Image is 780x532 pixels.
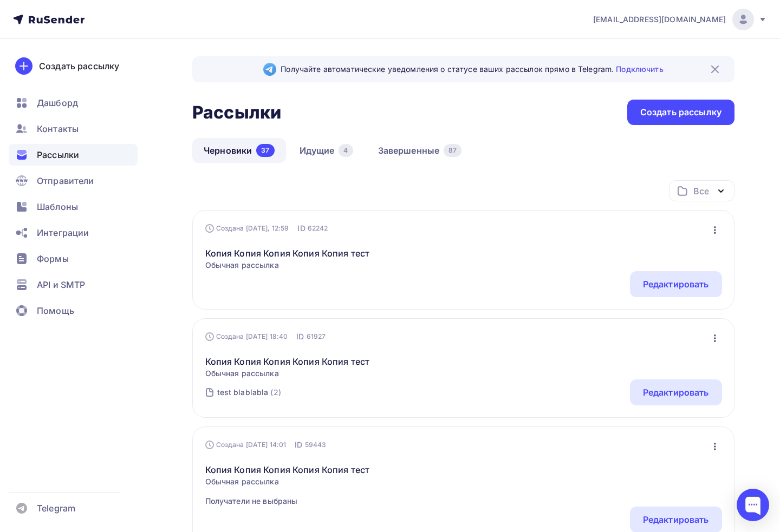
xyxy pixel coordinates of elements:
[643,278,709,291] div: Редактировать
[205,224,289,233] div: Создана [DATE], 12:59
[693,185,708,198] div: Все
[205,463,370,476] a: Копия Копия Копия Копия Копия тест
[643,386,709,399] div: Редактировать
[37,174,94,187] span: Отправители
[270,387,281,398] div: (2)
[643,513,709,526] div: Редактировать
[205,260,370,271] span: Обычная рассылка
[256,144,274,157] div: 37
[307,331,326,342] span: 61927
[37,148,79,161] span: Рассылки
[296,331,304,342] span: ID
[593,14,726,25] span: [EMAIL_ADDRESS][DOMAIN_NAME]
[37,278,85,291] span: API и SMTP
[205,476,370,487] span: Обычная рассылка
[9,92,138,114] a: Дашборд
[205,355,370,368] a: Копия Копия Копия Копия Копия тест
[263,63,276,76] img: Telegram
[9,170,138,192] a: Отправители
[9,118,138,140] a: Контакты
[305,439,327,450] span: 59443
[39,60,119,73] div: Создать рассылку
[37,96,78,109] span: Дашборд
[339,144,353,157] div: 4
[192,102,281,123] h2: Рассылки
[616,64,663,74] a: Подключить
[444,144,461,157] div: 87
[37,200,78,213] span: Шаблоны
[205,441,287,449] div: Создана [DATE] 14:01
[192,138,286,163] a: Черновики37
[37,226,89,239] span: Интеграции
[669,180,734,201] button: Все
[37,304,74,317] span: Помощь
[308,223,328,234] span: 62242
[593,9,767,30] a: [EMAIL_ADDRESS][DOMAIN_NAME]
[37,122,79,135] span: Контакты
[217,387,269,398] div: test blablabla
[205,332,288,341] div: Создана [DATE] 18:40
[288,138,365,163] a: Идущие4
[297,223,305,234] span: ID
[367,138,473,163] a: Завершенные87
[295,439,302,450] span: ID
[9,196,138,218] a: Шаблоны
[640,106,721,119] div: Создать рассылку
[205,368,370,379] span: Обычная рассылка
[216,384,282,401] a: test blablabla (2)
[9,144,138,166] a: Рассылки
[205,247,370,260] a: Копия Копия Копия Копия Копия тест
[37,252,69,265] span: Формы
[281,64,663,75] span: Получайте автоматические уведомления о статусе ваших рассылок прямо в Telegram.
[37,502,75,515] span: Telegram
[205,496,370,507] span: Получатели не выбраны
[9,248,138,270] a: Формы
